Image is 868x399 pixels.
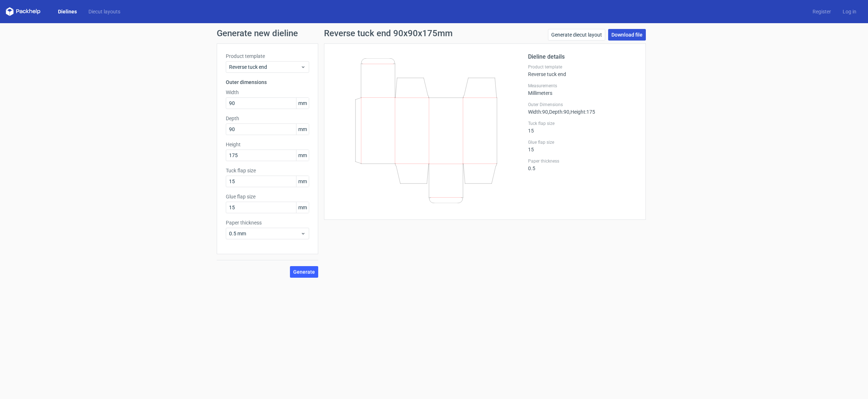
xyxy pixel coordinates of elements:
[548,29,605,41] a: Generate diecut layout
[528,64,637,77] div: Reverse tuck end
[226,167,309,174] label: Tuck flap size
[528,64,637,70] label: Product template
[296,150,309,161] span: mm
[807,8,837,15] a: Register
[528,83,637,89] label: Measurements
[229,230,300,237] span: 0.5 mm
[837,8,862,15] a: Log in
[83,8,126,15] a: Diecut layouts
[52,8,83,15] a: Dielines
[608,29,646,41] a: Download file
[528,121,637,126] label: Tuck flap size
[296,98,309,109] span: mm
[528,139,637,145] label: Glue flap size
[217,29,652,38] h1: Generate new dieline
[226,141,309,148] label: Height
[528,109,548,115] span: Width : 90
[528,121,637,134] div: 15
[296,124,309,135] span: mm
[293,269,315,274] span: Generate
[226,89,309,96] label: Width
[226,52,309,60] label: Product template
[528,83,637,96] div: Millimeters
[226,219,309,226] label: Paper thickness
[528,52,637,61] h2: Dieline details
[226,79,309,86] h3: Outer dimensions
[229,63,300,71] span: Reverse tuck end
[290,266,318,278] button: Generate
[226,193,309,200] label: Glue flap size
[528,158,637,171] div: 0.5
[528,102,637,108] label: Outer Dimensions
[548,109,569,115] span: , Depth : 90
[528,139,637,152] div: 15
[296,176,309,187] span: mm
[296,202,309,213] span: mm
[324,29,453,38] h1: Reverse tuck end 90x90x175mm
[569,109,595,115] span: , Height : 175
[528,158,637,164] label: Paper thickness
[226,115,309,122] label: Depth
